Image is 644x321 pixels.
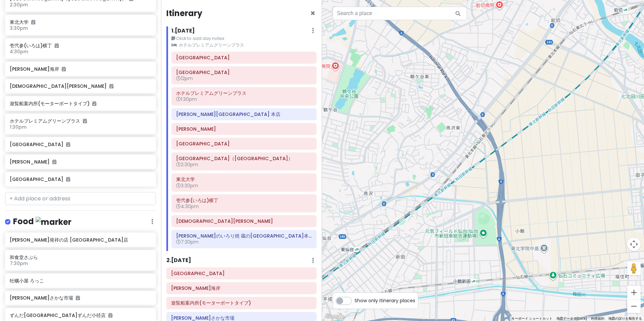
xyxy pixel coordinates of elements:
input: + Add place or address [5,192,156,205]
i: Added to itinerary [55,43,59,48]
i: Added to itinerary [109,84,113,88]
small: ホテルプレミアムグリーンプラス [171,42,317,49]
span: 1:30pm [176,96,197,103]
h6: 牡蠣小屋 ろっこ [10,278,151,284]
h6: [PERSON_NAME] [10,159,151,165]
i: Added to itinerary [31,20,35,24]
a: 利用規約（新しいタブで開きます） [591,317,604,320]
small: Click to add day notes [171,35,317,42]
h4: Itinerary [166,8,202,18]
h6: 瑞鳳殿 [176,126,312,132]
h6: 松島さかな市場 [171,315,312,321]
h6: 遊覧船案内所(モーターボートタイプ) [10,101,151,107]
a: Google マップでこの地域を開きます（新しいウィンドウが開きます） [324,312,346,321]
h6: [PERSON_NAME]さかな市場 [10,295,151,301]
span: 7:30pm [176,239,199,245]
h6: 仙台朝市 [176,69,312,75]
button: 地図のカメラ コントロール [627,238,641,251]
h6: 国際センター駅前 [176,141,312,147]
span: 1:30pm [10,124,26,130]
i: Added to itinerary [92,101,96,106]
h6: [GEOGRAPHIC_DATA] [10,141,151,147]
button: キーボード ショートカット [512,316,552,321]
span: 3:30pm [176,182,198,189]
h4: Food [13,216,71,227]
h6: 2 . [DATE] [166,257,191,264]
span: 12pm [176,75,193,82]
h6: 壱弐参(いろは)横丁 [10,43,151,49]
span: 2:30pm [176,161,198,168]
img: marker [36,217,71,227]
h6: ずんだ[GEOGRAPHIC_DATA]ずんだ小径店 [10,312,151,318]
span: 4:30pm [10,48,28,55]
i: Added to itinerary [108,313,112,318]
h6: 仙台駅 [171,270,312,276]
button: Close [310,9,315,17]
i: Added to itinerary [62,67,66,71]
h6: 阿部蒲鉾店 本店 [176,111,312,117]
i: Added to itinerary [83,119,87,123]
h6: 壱弐参(いろは)横丁 [176,197,312,203]
button: 地図上にペグマンをドロップして、ストリートビューを開きます [627,262,641,275]
h6: 東北大学 [10,19,151,25]
input: Search a place [333,7,467,20]
h6: ホテルプレミアムグリーンプラス [10,118,151,124]
i: Added to itinerary [52,159,56,164]
i: Added to itinerary [66,177,70,182]
h6: [GEOGRAPHIC_DATA] [10,176,151,182]
h6: [PERSON_NAME]発祥の店 [GEOGRAPHIC_DATA]店 [10,237,151,243]
h6: 和食堂さぶら [10,254,151,260]
h6: 定禅寺通 [176,218,312,224]
h6: 仙台城跡（青葉城址） [176,155,312,162]
h6: 1 . [DATE] [171,27,195,35]
span: 3:30pm [10,25,28,31]
h6: [PERSON_NAME]海岸 [10,66,151,72]
span: 4:30pm [176,203,199,210]
span: 2:30pm [10,1,28,8]
span: 地図データ ©[DATE] [556,317,587,320]
h6: 松島海岸 [171,285,312,291]
span: Close itinerary [310,8,315,19]
span: Show only itinerary places [355,297,415,304]
img: Google [324,312,346,321]
button: ズームイン [627,286,641,299]
i: Added to itinerary [76,296,80,300]
h6: 伊達のいろり焼 蔵の庄 一番町本店 [176,233,312,239]
button: ズームアウト [627,300,641,313]
span: 7:30pm [10,260,28,267]
h6: ホテルプレミアムグリーンプラス [176,90,312,96]
i: Added to itinerary [66,142,70,147]
h6: [DEMOGRAPHIC_DATA][PERSON_NAME] [10,83,151,89]
h6: 東北大学 [176,176,312,182]
h6: 遊覧船案内所(モーターボートタイプ) [171,300,312,306]
a: 地図の誤りを報告する [608,317,642,320]
h6: 仙台駅 [176,55,312,61]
